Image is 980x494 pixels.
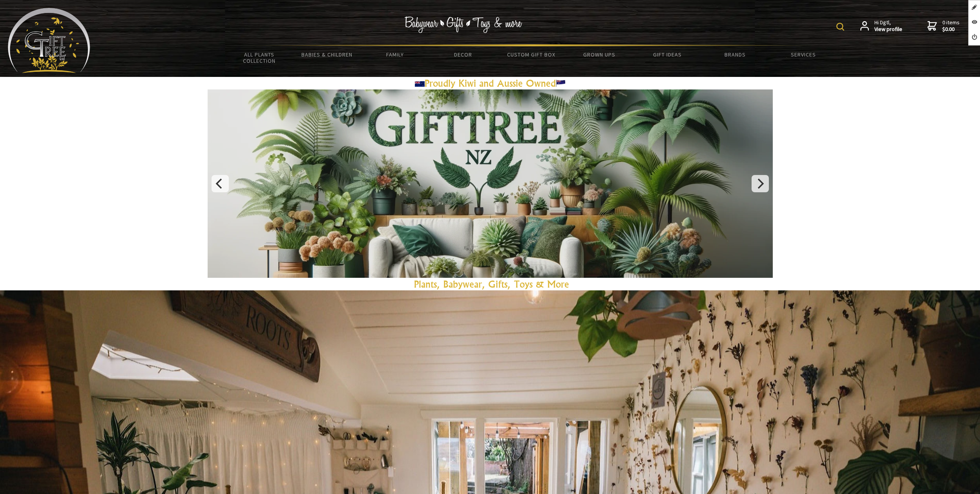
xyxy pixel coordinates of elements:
span: Hi Dgtl, [874,19,902,33]
a: Custom Gift Box [497,46,565,63]
img: Babywear - Gifts - Toys & more [405,16,522,33]
button: Previous [212,175,229,192]
a: Services [769,46,837,63]
a: Babies & Children [293,46,361,63]
a: Decor [429,46,497,63]
img: Babyware - Gifts - Toys and more... [8,8,90,73]
img: product search [836,23,844,31]
strong: View profile [874,26,902,33]
a: Gift Ideas [633,46,701,63]
a: 0 items$0.00 [927,19,960,33]
a: Plants, Babywear, Gifts, Toys & Mor [414,278,564,290]
a: Grown Ups [565,46,633,63]
button: Next [752,175,769,192]
a: All Plants Collection [225,46,293,69]
a: Family [361,46,429,63]
a: Hi Dgtl,View profile [860,19,902,33]
a: Proudly Kiwi and Aussie Owned [415,77,566,89]
a: Brands [701,46,769,63]
strong: $0.00 [942,26,960,33]
span: 0 items [942,19,960,33]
